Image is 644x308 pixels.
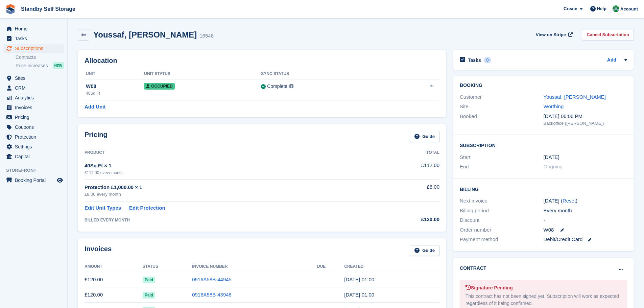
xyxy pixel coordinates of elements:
[15,24,55,33] span: Home
[3,83,64,93] a: menu
[85,272,143,287] td: £120.00
[15,93,55,102] span: Analytics
[544,153,559,161] time: 2023-04-27 00:00:00 UTC
[16,54,64,61] a: Contracts
[15,175,55,185] span: Booking Portal
[129,204,165,212] a: Edit Protection
[410,245,439,256] a: Guide
[536,31,566,38] span: View on Stripe
[3,24,64,33] a: menu
[53,62,64,69] div: NEW
[607,56,616,64] a: Add
[460,153,543,161] div: Start
[460,216,543,224] div: Discount
[3,34,64,43] a: menu
[563,198,576,204] a: Reset
[460,113,543,127] div: Booked
[544,120,627,127] div: Backoffice ([PERSON_NAME])
[3,175,64,185] a: menu
[468,57,481,63] h2: Tasks
[3,103,64,112] a: menu
[85,131,108,142] h2: Pricing
[460,142,627,148] h2: Subscription
[544,103,564,109] a: Worthing
[544,197,627,205] div: [DATE] ( )
[3,113,64,122] a: menu
[85,57,439,65] h2: Allocation
[261,69,385,79] th: Sync Status
[267,83,287,90] div: Complete
[15,132,55,142] span: Protection
[85,184,374,191] div: Protection £1,000.00 × 1
[460,163,543,171] div: End
[3,44,64,53] a: menu
[15,152,55,161] span: Capital
[85,261,143,272] th: Amount
[15,113,55,122] span: Pricing
[85,69,144,79] th: Unit
[192,277,232,282] a: 0916A58B-44945
[582,29,634,40] a: Cancel Subscription
[192,292,232,298] a: 0916A58B-43948
[3,152,64,161] a: menu
[143,261,192,272] th: Status
[3,93,64,102] a: menu
[85,162,374,170] div: 40Sq.Ft × 1
[3,122,64,132] a: menu
[544,207,627,215] div: Every month
[15,44,55,53] span: Subscriptions
[199,32,214,40] div: 16548
[85,103,105,111] a: Add Unit
[374,158,439,179] td: £112.00
[5,4,16,14] img: stora-icon-8386f47178a22dfd0bd8f6a31ec36ba5ce8667c1dd55bd0f319d3a0aa187defe.svg
[3,73,64,83] a: menu
[3,132,64,142] a: menu
[597,5,606,12] span: Help
[466,284,621,291] div: Signature Pending
[143,277,155,283] span: Paid
[85,217,374,223] div: BILLED EVERY MONTH
[85,287,143,303] td: £120.00
[410,131,439,142] a: Guide
[93,30,197,39] h2: Youssaf, [PERSON_NAME]
[484,57,492,63] div: 0
[460,186,627,192] h2: Billing
[544,236,627,243] div: Debit/Credit Card
[15,83,55,93] span: CRM
[289,84,293,88] img: icon-info-grey-7440780725fd019a000dd9b08b2336e03edf1995a4989e88bcd33f0948082b44.svg
[192,261,317,272] th: Invoice Number
[143,292,155,299] span: Paid
[620,6,638,13] span: Account
[374,216,439,223] div: £120.00
[344,277,374,282] time: 2025-07-27 00:00:43 UTC
[460,103,543,111] div: Site
[3,142,64,151] a: menu
[85,191,374,198] div: £8.00 every month
[85,147,374,158] th: Product
[85,170,374,176] div: £112.00 every month
[460,226,543,234] div: Order number
[344,292,374,298] time: 2025-06-27 00:00:58 UTC
[460,197,543,205] div: Next invoice
[460,207,543,215] div: Billing period
[374,180,439,202] td: £8.00
[144,69,261,79] th: Unit Status
[85,204,121,212] a: Edit Unit Types
[86,90,144,96] div: 40Sq.Ft
[460,83,627,88] h2: Booking
[460,93,543,101] div: Customer
[544,216,627,224] div: -
[16,63,48,69] span: Price increases
[15,103,55,112] span: Invoices
[15,34,55,43] span: Tasks
[15,73,55,83] span: Sites
[544,226,554,234] span: W08
[564,5,577,12] span: Create
[613,5,619,12] img: Megan Cotton
[544,113,627,120] div: [DATE] 06:06 PM
[15,122,55,132] span: Coupons
[16,62,64,69] a: Price increases NEW
[544,164,563,169] span: Ongoing
[460,236,543,243] div: Payment method
[15,142,55,151] span: Settings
